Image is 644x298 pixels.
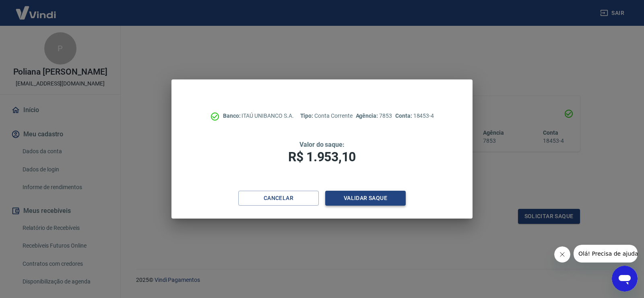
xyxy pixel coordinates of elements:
[223,113,242,119] span: Banco:
[299,141,345,148] span: Valor do saque:
[325,191,406,206] button: Validar saque
[356,112,392,120] p: 7853
[288,149,356,165] span: R$ 1.953,10
[5,6,68,12] span: Olá! Precisa de ajuda?
[612,266,638,292] iframe: Botão para abrir a janela de mensagens
[300,113,315,119] span: Tipo:
[395,112,434,120] p: 18453-4
[395,113,413,119] span: Conta:
[356,113,380,119] span: Agência:
[238,191,319,206] button: Cancelar
[554,246,570,263] iframe: Fechar mensagem
[300,112,353,120] p: Conta Corrente
[223,112,294,120] p: ITAÚ UNIBANCO S.A.
[574,245,638,263] iframe: Mensagem da empresa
